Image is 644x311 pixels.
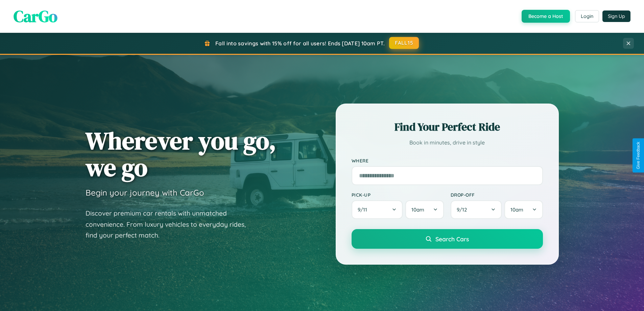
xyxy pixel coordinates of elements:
p: Book in minutes, drive in style [352,138,543,148]
button: Login [575,10,599,22]
span: 10am [411,206,424,213]
span: Search Cars [435,235,469,243]
label: Pick-up [352,192,444,198]
button: 10am [504,200,543,219]
span: 9 / 11 [358,206,371,213]
button: Sign Up [602,10,630,22]
h2: Find Your Perfect Ride [352,119,543,134]
span: Fall into savings with 15% off for all users! Ends [DATE] 10am PT. [215,40,385,47]
button: Search Cars [352,229,543,249]
button: 10am [405,200,444,219]
span: 9 / 12 [457,206,470,213]
h3: Begin your journey with CarGo [86,187,204,198]
button: FALL15 [389,37,419,49]
div: Give Feedback [636,142,641,169]
button: 9/12 [451,200,502,219]
label: Drop-off [451,192,543,198]
span: 10am [510,206,523,213]
button: 9/11 [352,200,403,219]
button: Become a Host [522,10,570,23]
p: Discover premium car rentals with unmatched convenience. From luxury vehicles to everyday rides, ... [86,208,255,241]
label: Where [352,158,543,163]
h1: Wherever you go, we go [86,127,276,181]
span: CarGo [14,5,57,27]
